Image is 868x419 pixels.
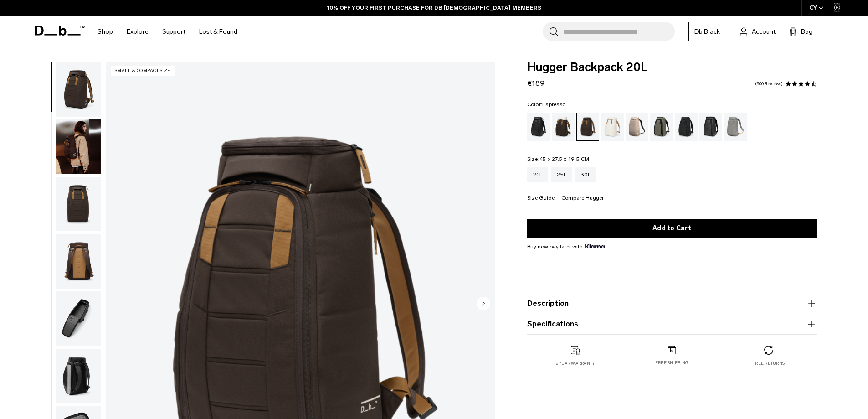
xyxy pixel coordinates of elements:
[752,27,776,36] span: Account
[56,291,101,346] img: Hugger Backpack 20L Espresso
[162,16,185,48] a: Support
[477,296,490,312] button: Next slide
[527,243,605,251] span: Buy now pay later with
[98,16,113,48] a: Shop
[199,16,237,48] a: Lost & Found
[56,349,101,403] img: Hugger Backpack 20L Espresso
[56,119,101,174] img: Hugger Backpack 20L Espresso
[575,167,596,182] a: 30L
[56,176,101,232] button: Hugger Backpack 20L Espresso
[801,27,812,36] span: Bag
[789,26,812,37] button: Bag
[755,82,783,86] a: 500 reviews
[56,119,101,175] button: Hugger Backpack 20L Espresso
[699,113,722,141] a: Reflective Black
[556,360,595,367] p: 2 year warranty
[724,113,747,141] a: Sand Grey
[56,234,101,289] img: Hugger Backpack 20L Espresso
[91,16,244,48] nav: Main Navigation
[688,22,726,41] a: Db Black
[56,348,101,404] button: Hugger Backpack 20L Espresso
[626,113,648,141] a: Fogbow Beige
[527,298,817,309] button: Description
[542,101,565,108] span: Espresso
[527,102,566,107] legend: Color:
[650,113,673,141] a: Forest Green
[56,62,101,117] button: Hugger Backpack 20L Espresso
[527,167,549,182] a: 20L
[740,26,776,37] a: Account
[552,113,575,141] a: Cappuccino
[56,233,101,289] button: Hugger Backpack 20L Espresso
[539,156,590,162] span: 45 x 27.5 x 19.5 CM
[655,360,688,366] p: Free shipping
[527,156,590,162] legend: Size:
[561,195,604,202] button: Compare Hugger
[56,291,101,347] button: Hugger Backpack 20L Espresso
[585,244,605,248] img: {"height" => 20, "alt" => "Klarna"}
[111,66,175,76] p: Small & Compact Size
[551,167,572,182] a: 25L
[527,79,544,88] span: €189
[327,4,541,12] a: 10% OFF YOUR FIRST PURCHASE FOR DB [DEMOGRAPHIC_DATA] MEMBERS
[56,62,101,117] img: Hugger Backpack 20L Espresso
[527,195,555,202] button: Size Guide
[56,177,101,232] img: Hugger Backpack 20L Espresso
[601,113,624,141] a: Oatmilk
[527,113,550,141] a: Black Out
[576,113,599,141] a: Espresso
[527,319,817,330] button: Specifications
[675,113,698,141] a: Charcoal Grey
[527,219,817,238] button: Add to Cart
[527,62,817,73] span: Hugger Backpack 20L
[127,16,149,48] a: Explore
[752,360,785,367] p: Free returns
